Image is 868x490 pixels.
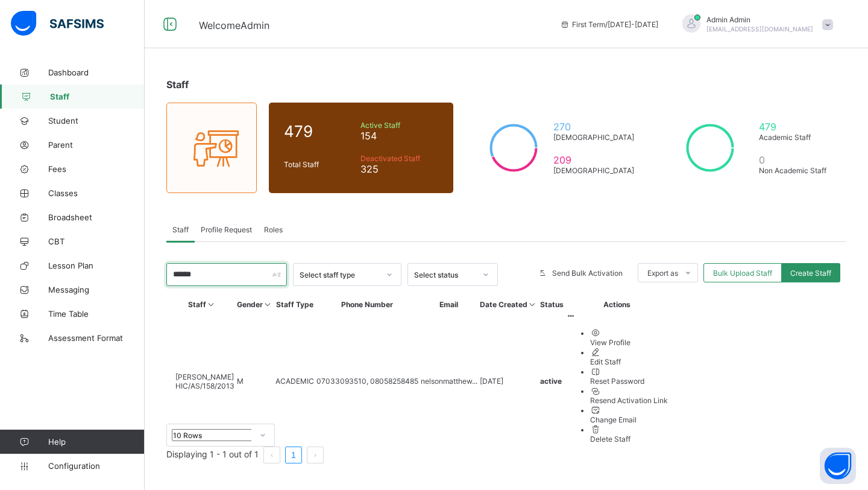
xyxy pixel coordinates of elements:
[172,225,189,234] span: Staff
[539,299,564,310] th: Status
[264,225,283,234] span: Roles
[360,163,438,175] span: 325
[360,130,438,142] span: 154
[553,166,635,175] span: [DEMOGRAPHIC_DATA]
[479,311,538,451] td: [DATE]
[48,116,145,126] span: Student
[11,11,104,36] img: safsims
[759,133,831,142] span: Academic Staff
[284,122,354,141] span: 479
[236,311,274,451] td: M
[166,447,259,463] li: Displaying 1 - 1 out of 1
[201,225,252,234] span: Profile Request
[169,299,235,310] th: Staff
[48,188,145,198] span: Classes
[565,299,668,310] th: Actions
[759,166,831,175] span: Non Academic Staff
[590,338,668,347] div: View Profile
[48,285,145,294] span: Messaging
[263,300,273,309] i: Sort in Ascending Order
[199,19,269,31] span: Welcome Admin
[414,270,476,279] div: Select status
[48,237,145,246] span: CBT
[553,154,635,166] span: 209
[560,20,658,29] span: session/term information
[307,447,324,463] li: 下一页
[236,299,274,310] th: Gender
[48,212,145,222] span: Broadsheet
[166,78,189,91] span: Staff
[360,154,438,163] span: Deactivated Staff
[360,121,438,130] span: Active Staff
[670,14,839,34] div: AdminAdmin
[553,133,635,142] span: [DEMOGRAPHIC_DATA]
[540,377,562,386] span: active
[553,121,635,133] span: 270
[706,15,813,24] span: Admin Admin
[275,299,315,310] th: Staff Type
[316,299,419,310] th: Phone Number
[300,270,379,279] div: Select staff type
[759,154,831,166] span: 0
[50,92,145,101] span: Staff
[48,437,144,447] span: Help
[48,461,144,471] span: Configuration
[281,157,357,172] div: Total Staff
[590,377,668,386] div: Reset Password
[647,269,678,278] span: Export as
[590,357,668,366] div: Edit Staff
[713,269,772,278] span: Bulk Upload Staff
[173,431,253,440] div: 10 Rows
[420,311,478,451] td: nelsonmatthew...
[48,140,145,150] span: Parent
[590,396,668,405] div: Resend Activation Link
[175,372,234,381] span: [PERSON_NAME]
[790,269,831,278] span: Create Staff
[527,300,538,309] i: Sort in Ascending Order
[48,333,145,343] span: Assessment Format
[263,447,280,463] button: prev page
[286,447,301,463] a: 1
[285,447,302,463] li: 1
[48,261,145,270] span: Lesson Plan
[590,415,668,424] div: Change Email
[48,164,145,174] span: Fees
[263,447,280,463] li: 上一页
[316,311,419,451] td: 07033093510, 08058258485
[48,68,145,77] span: Dashboard
[552,269,623,278] span: Send Bulk Activation
[590,434,668,444] div: Delete Staff
[275,311,315,451] td: ACADEMIC
[175,381,234,390] span: HIC/AS/158/2013
[759,121,831,133] span: 479
[48,309,145,319] span: Time Table
[706,25,813,33] span: [EMAIL_ADDRESS][DOMAIN_NAME]
[206,300,216,309] i: Sort in Ascending Order
[479,299,538,310] th: Date Created
[820,448,856,484] button: Open asap
[307,447,324,463] button: next page
[420,299,478,310] th: Email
